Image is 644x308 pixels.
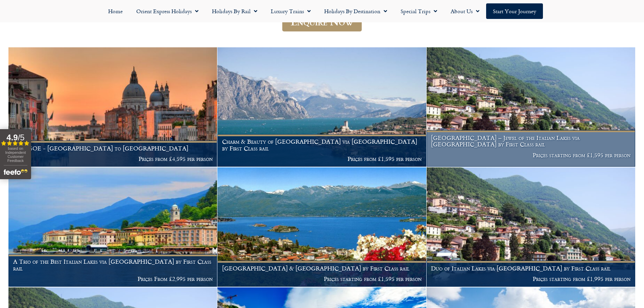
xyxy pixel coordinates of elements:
[222,156,422,162] p: Prices from £1,595 per person
[13,258,213,271] h1: A Trio of the Best Italian Lakes via [GEOGRAPHIC_DATA] by First Class rail
[217,47,426,167] a: Charm & Beauty of [GEOGRAPHIC_DATA] via [GEOGRAPHIC_DATA] by First Class rail Prices from £1,595 ...
[431,265,630,272] h1: Duo of Italian Lakes via [GEOGRAPHIC_DATA] by First Class rail
[13,145,213,152] h1: The VSOE - [GEOGRAPHIC_DATA] to [GEOGRAPHIC_DATA]
[444,3,486,19] a: About Us
[486,3,543,19] a: Start your Journey
[101,3,129,19] a: Home
[129,3,205,19] a: Orient Express Holidays
[8,47,217,167] img: Orient Express Special Venice compressed
[264,3,317,19] a: Luxury Trains
[13,156,213,162] p: Prices from £4,595 per person
[3,3,641,19] nav: Menu
[222,276,422,282] p: Prices starting from £1,595 per person
[8,47,217,167] a: The VSOE - [GEOGRAPHIC_DATA] to [GEOGRAPHIC_DATA] Prices from £4,595 per person
[317,3,394,19] a: Holidays by Destination
[431,152,630,159] p: Prices starting from £1,595 per person
[205,3,264,19] a: Holidays by Rail
[427,47,636,167] a: [GEOGRAPHIC_DATA] – Jewel of the Italian Lakes via [GEOGRAPHIC_DATA] by First Class rail Prices s...
[13,276,213,282] p: Prices From £2,995 per person
[217,167,426,287] a: [GEOGRAPHIC_DATA] & [GEOGRAPHIC_DATA] by First Class rail Prices starting from £1,595 per person
[427,167,636,287] a: Duo of Italian Lakes via [GEOGRAPHIC_DATA] by First Class rail Prices starting from £1,995 per pe...
[431,276,630,282] p: Prices starting from £1,995 per person
[431,135,630,148] h1: [GEOGRAPHIC_DATA] – Jewel of the Italian Lakes via [GEOGRAPHIC_DATA] by First Class rail
[222,265,422,272] h1: [GEOGRAPHIC_DATA] & [GEOGRAPHIC_DATA] by First Class rail
[394,3,444,19] a: Special Trips
[8,167,217,287] a: A Trio of the Best Italian Lakes via [GEOGRAPHIC_DATA] by First Class rail Prices From £2,995 per...
[222,138,422,151] h1: Charm & Beauty of [GEOGRAPHIC_DATA] via [GEOGRAPHIC_DATA] by First Class rail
